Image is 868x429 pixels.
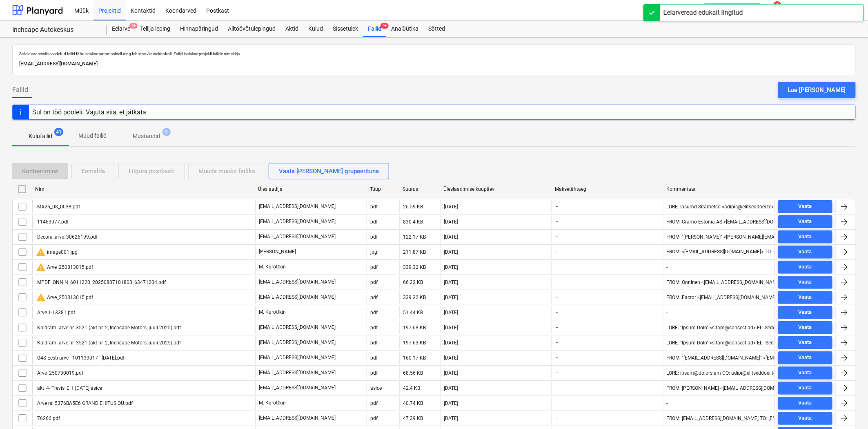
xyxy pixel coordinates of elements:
button: Lae [PERSON_NAME] [778,82,856,98]
span: 9 [162,128,171,136]
div: Nimi [35,186,252,192]
button: Vaata [778,230,832,244]
span: - [555,309,559,316]
p: [EMAIL_ADDRESS][DOMAIN_NAME] [259,415,336,422]
span: - [555,218,559,225]
p: M. Kurotškin [259,309,286,316]
div: Vaata [799,323,812,332]
div: pdf [370,340,378,346]
div: Eelarve [107,21,135,37]
div: [DATE] [444,340,458,346]
div: G4S Eesti arve - 101139017 - [DATE].pdf [36,355,125,361]
div: [DATE] [444,234,458,240]
a: Aktid [280,21,303,37]
div: pdf [370,325,378,331]
div: Üleslaadimise kuupäev [443,186,548,192]
div: - [667,264,668,270]
button: Vaata [778,306,832,319]
p: [EMAIL_ADDRESS][DOMAIN_NAME] [259,339,336,346]
span: - [555,294,559,301]
p: Kulufailid [29,132,52,141]
button: Vaata [778,261,832,274]
a: Alltöövõtulepingud [223,21,280,37]
div: jpg [370,249,377,255]
div: pdf [370,400,378,406]
div: Eelarveread edukalt lingitud [663,8,743,18]
a: Tellija leping [135,21,175,37]
div: [DATE] [444,249,458,255]
span: 9+ [381,23,389,29]
div: - [667,400,668,406]
div: Vaata [799,293,812,302]
div: pdf [370,370,378,376]
div: Arve 1-13381.pdf [36,310,75,315]
div: pdf [370,204,378,210]
div: pdf [370,264,378,270]
button: Vaata [778,382,832,395]
button: Vaata [778,366,832,380]
div: 11463077.pdf [36,219,69,225]
div: 339.32 KB [403,295,426,300]
div: 830.4 KB [403,219,423,225]
span: - [555,203,559,210]
button: Vaata [778,351,832,364]
div: [DATE] [444,325,458,331]
p: [EMAIL_ADDRESS][DOMAIN_NAME] [259,354,336,361]
div: MPDF_ONNIN_6011220_20250807101803_63471204.pdf [36,279,166,285]
div: pdf [370,234,378,240]
span: - [555,324,559,331]
span: - [555,415,559,422]
a: Failid9+ [363,21,386,37]
div: pdf [370,219,378,225]
div: image001.jpg [36,247,78,257]
p: M. Kurotškin [259,400,286,407]
div: Vaata [799,398,812,408]
p: [EMAIL_ADDRESS][DOMAIN_NAME] [259,279,336,286]
div: 42.4 KB [403,385,420,391]
div: Vaata [PERSON_NAME] grupeerituna [279,166,379,177]
div: Vaata [799,353,812,362]
div: 122.17 KB [403,234,426,240]
div: Vaata [799,413,812,423]
div: Üleslaadija [258,186,363,192]
div: Vaata [799,338,812,347]
div: Decora_arve_30626199.pdf [36,234,98,240]
div: Analüütika [386,21,423,37]
span: 9+ [129,23,138,29]
div: [DATE] [444,400,458,406]
div: Arve nr. 5376BA5E6 GRAND EHITUS OÜ.pdf [36,400,133,406]
div: [DATE] [444,370,458,376]
div: pdf [370,295,378,300]
span: - [555,384,559,391]
div: Inchcape Autokeskus [12,26,97,34]
span: warning [36,262,46,272]
p: M. Kurotškin [259,264,286,270]
div: 66.32 KB [403,279,423,285]
span: - [555,233,559,240]
div: Arve_250813015.pdf [36,262,93,272]
div: Vaata [799,247,812,257]
p: [EMAIL_ADDRESS][DOMAIN_NAME] [259,233,336,240]
p: [EMAIL_ADDRESS][DOMAIN_NAME] [259,203,336,210]
div: pdf [370,279,378,285]
button: Vaata [PERSON_NAME] grupeerituna [269,163,389,179]
span: - [555,354,559,361]
div: Arve_250730019.pdf [36,370,83,376]
p: [EMAIL_ADDRESS][DOMAIN_NAME] [259,218,336,225]
div: [DATE] [444,204,458,210]
div: asice [370,385,382,391]
p: [EMAIL_ADDRESS][DOMAIN_NAME] [259,384,336,391]
div: [DATE] [444,385,458,391]
div: 47.39 KB [403,416,423,421]
div: Vaata [799,232,812,241]
span: - [555,279,559,286]
p: [EMAIL_ADDRESS][DOMAIN_NAME] [259,369,336,376]
a: Sätted [423,21,450,37]
div: [DATE] [444,416,458,421]
button: Vaata [778,200,832,213]
div: Arve_250813015.pdf [36,293,93,302]
div: 68.56 KB [403,370,423,376]
p: [EMAIL_ADDRESS][DOMAIN_NAME] [259,324,336,331]
div: 197.63 KB [403,340,426,346]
